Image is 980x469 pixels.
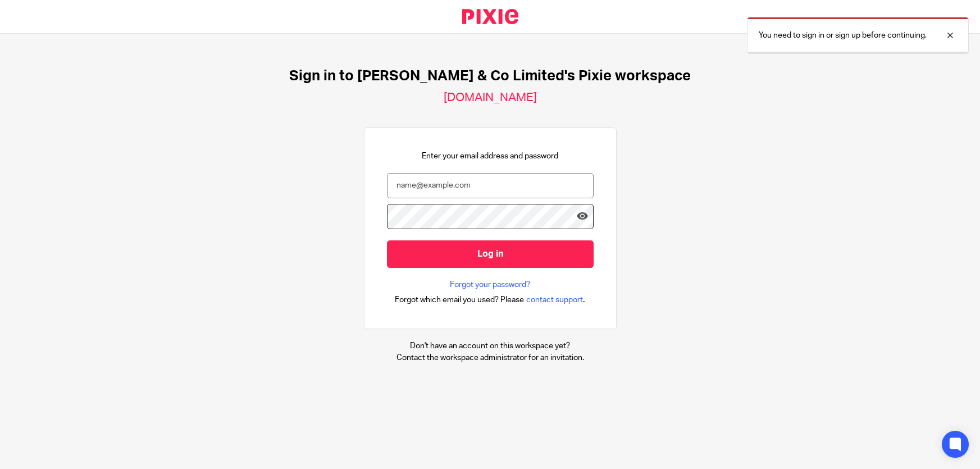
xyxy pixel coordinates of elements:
input: Log in [387,240,594,268]
h2: [DOMAIN_NAME] [444,90,537,105]
span: contact support [526,294,583,306]
div: . [395,293,585,306]
input: name@example.com [387,173,594,198]
p: Contact the workspace administrator for an invitation. [396,352,584,363]
p: Enter your email address and password [422,151,558,162]
h1: Sign in to [PERSON_NAME] & Co Limited's Pixie workspace [289,67,691,85]
a: Forgot your password? [450,279,530,290]
p: You need to sign in or sign up before continuing. [759,30,927,41]
p: Don't have an account on this workspace yet? [396,340,584,352]
span: Forgot which email you used? Please [395,294,524,306]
